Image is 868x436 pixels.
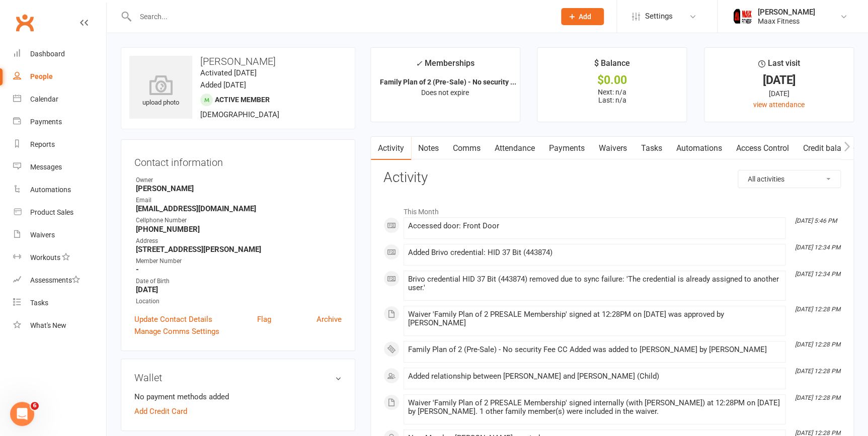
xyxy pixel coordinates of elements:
a: Activity [371,137,411,160]
span: 6 [31,402,39,410]
a: Tasks [13,292,106,314]
div: Waiver 'Family Plan of 2 PRESALE Membership' signed internally (with [PERSON_NAME]) at 12:28PM on... [408,399,781,416]
time: Added [DATE] [200,80,246,90]
h3: Contact information [134,153,342,168]
div: Family Plan of 2 (Pre-Sale) - No security Fee CC Added was added to [PERSON_NAME] by [PERSON_NAME] [408,345,781,354]
button: Add [561,8,604,25]
iframe: Intercom live chat [10,402,34,426]
div: Owner [136,176,342,185]
div: Waivers [30,231,55,239]
div: What's New [30,321,66,329]
strong: [PHONE_NUMBER] [136,225,342,234]
i: [DATE] 12:28 PM [795,394,840,401]
a: Tasks [634,137,669,160]
div: Calendar [30,95,58,103]
a: What's New [13,314,106,337]
div: Added relationship between [PERSON_NAME] and [PERSON_NAME] (Child) [408,372,781,381]
a: Automations [13,179,106,201]
a: Automations [669,137,729,160]
div: People [30,72,53,80]
div: Date of Birth [136,277,342,286]
strong: Family Plan of 2 (Pre-Sale) - No security ... [380,78,516,86]
div: $ Balance [594,57,630,75]
div: Location [136,297,342,306]
span: Settings [645,5,673,28]
div: Dashboard [30,50,65,58]
a: Dashboard [13,43,106,65]
div: Reports [30,140,55,148]
h3: [PERSON_NAME] [129,56,347,67]
a: Update Contact Details [134,313,212,325]
p: Next: n/a Last: n/a [546,88,677,104]
a: Calendar [13,88,106,111]
div: Last visit [758,57,800,75]
a: Reports [13,133,106,156]
a: Comms [446,137,488,160]
div: Email [136,196,342,205]
strong: [EMAIL_ADDRESS][DOMAIN_NAME] [136,204,342,213]
div: Added Brivo credential: HID 37 Bit (443874) [408,248,781,257]
div: $0.00 [546,75,677,85]
strong: [PERSON_NAME] [136,184,342,193]
div: [DATE] [714,75,844,85]
a: Archive [317,313,342,325]
strong: [STREET_ADDRESS][PERSON_NAME] [136,245,342,254]
div: Brivo credential HID 37 Bit (443874) removed due to sync failure: 'The credential is already assi... [408,275,781,292]
span: [DEMOGRAPHIC_DATA] [200,110,279,119]
div: Waiver 'Family Plan of 2 PRESALE Membership' signed at 12:28PM on [DATE] was approved by [PERSON_... [408,310,781,327]
div: Messages [30,163,62,171]
strong: [DATE] [136,285,342,294]
a: Clubworx [12,10,37,35]
h3: Activity [383,170,841,186]
div: [DATE] [714,88,844,99]
a: Manage Comms Settings [134,325,219,337]
a: Add Credit Card [134,405,187,417]
a: Assessments [13,269,106,292]
i: [DATE] 12:34 PM [795,244,840,251]
span: Active member [215,96,270,104]
span: Does not expire [421,89,469,97]
strong: - [136,265,342,274]
a: Payments [13,111,106,133]
li: No payment methods added [134,391,342,403]
a: Attendance [488,137,542,160]
a: Messages [13,156,106,179]
img: thumb_image1759205071.png [733,7,753,27]
input: Search... [132,10,548,24]
i: [DATE] 12:34 PM [795,271,840,278]
h3: Wallet [134,372,342,383]
div: Maax Fitness [758,17,815,26]
div: Accessed door: Front Door [408,222,781,230]
div: Product Sales [30,208,73,216]
div: Tasks [30,299,48,307]
i: [DATE] 12:28 PM [795,368,840,375]
div: upload photo [129,75,192,108]
div: Automations [30,186,71,194]
a: People [13,65,106,88]
a: view attendance [753,101,805,109]
div: Address [136,236,342,246]
a: Notes [411,137,446,160]
i: [DATE] 12:28 PM [795,341,840,348]
a: Workouts [13,246,106,269]
li: This Month [383,201,841,217]
div: Memberships [416,57,475,75]
span: Add [579,13,591,21]
div: Assessments [30,276,80,284]
div: Cellphone Number [136,216,342,225]
div: Workouts [30,253,60,261]
a: Credit balance [796,137,861,160]
a: Waivers [13,224,106,246]
a: Access Control [729,137,796,160]
i: [DATE] 5:46 PM [795,217,837,224]
i: ✓ [416,59,422,68]
div: [PERSON_NAME] [758,8,815,17]
a: Product Sales [13,201,106,224]
a: Waivers [592,137,634,160]
div: Member Number [136,256,342,266]
i: [DATE] 12:28 PM [795,306,840,313]
a: Flag [257,313,271,325]
time: Activated [DATE] [200,68,257,77]
div: Payments [30,118,62,126]
a: Payments [542,137,592,160]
